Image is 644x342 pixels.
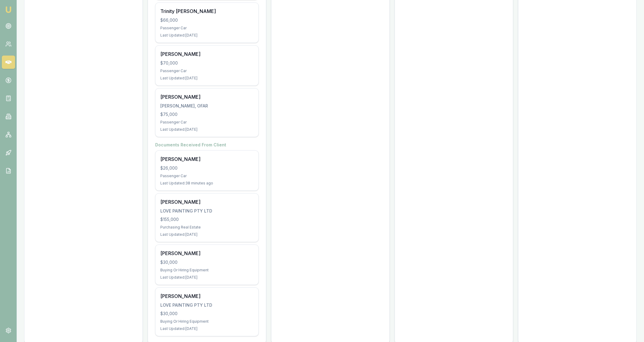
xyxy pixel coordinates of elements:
div: Last Updated: 38 minutes ago [160,181,254,186]
img: emu-icon-u.png [5,6,12,13]
div: $26,000 [160,165,254,171]
div: Last Updated: [DATE] [160,76,254,81]
div: Passenger Car [160,120,254,125]
div: Last Updated: [DATE] [160,33,254,38]
div: Purchasing Real Estate [160,225,254,230]
div: [PERSON_NAME] [160,155,254,163]
div: Last Updated: [DATE] [160,275,254,280]
div: Buying Or Hiring Equipment [160,319,254,324]
div: LOVE PAINTING PTY LTD [160,208,254,214]
div: Passenger Car [160,69,254,73]
div: [PERSON_NAME] [160,292,254,300]
div: Passenger Car [160,174,254,178]
div: [PERSON_NAME], OFAR [160,103,254,109]
div: $30,000 [160,259,254,265]
div: LOVE PAINTING PTY LTD [160,302,254,308]
div: Passenger Car [160,26,254,30]
div: [PERSON_NAME] [160,93,254,101]
div: Last Updated: [DATE] [160,326,254,331]
div: Last Updated: [DATE] [160,127,254,132]
div: [PERSON_NAME] [160,50,254,58]
div: $66,000 [160,17,254,23]
div: $155,000 [160,216,254,222]
div: [PERSON_NAME] [160,250,254,257]
div: Buying Or Hiring Equipment [160,268,254,273]
div: $70,000 [160,60,254,66]
div: $75,000 [160,111,254,117]
div: [PERSON_NAME] [160,198,254,206]
div: Trinity [PERSON_NAME] [160,8,254,15]
div: $30,000 [160,311,254,317]
h4: Documents Received From Client [155,142,259,148]
div: Last Updated: [DATE] [160,232,254,237]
